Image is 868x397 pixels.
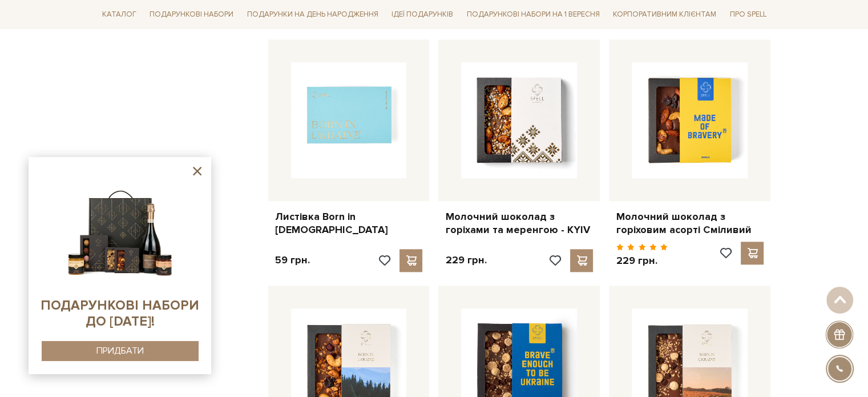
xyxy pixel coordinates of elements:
[616,210,764,237] a: Молочний шоколад з горіховим асорті Сміливий
[243,6,383,23] a: Подарунки на День народження
[462,5,604,24] a: Подарункові набори на 1 Вересня
[98,6,141,23] a: Каталог
[145,6,238,23] a: Подарункові набори
[608,5,721,24] a: Корпоративним клієнтам
[275,210,423,237] a: Листівка Born in [DEMOGRAPHIC_DATA]
[445,210,593,237] a: Молочний шоколад з горіхами та меренгою - KYIV
[291,62,407,178] img: Листівка Born in Ukraine
[275,254,310,267] p: 59 грн.
[387,6,458,23] a: Ідеї подарунків
[725,6,771,23] a: Про Spell
[616,254,668,267] p: 229 грн.
[445,254,486,267] p: 229 грн.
